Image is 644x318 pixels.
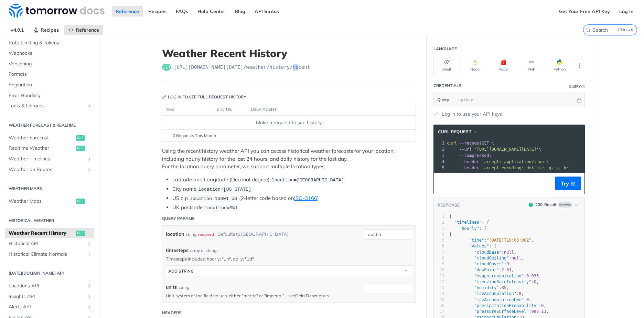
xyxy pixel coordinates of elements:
[9,283,85,289] span: Locations API
[525,201,581,208] button: 200200-ResultExample
[449,226,486,231] span: : [
[87,252,92,257] button: Show subpages for Historical Climate Normals
[5,218,94,224] h2: Historical Weather
[474,262,504,266] span: "cloudCover"
[449,279,539,284] span: : ,
[198,229,214,239] div: required
[442,110,502,118] a: Log in to use your API keys
[581,85,585,88] i: Information
[534,279,536,284] span: 0
[434,93,453,107] button: Query
[166,293,354,299] p: Unit system of the field values, either "metric" or "imperial" - see
[454,220,481,225] span: "timelines"
[162,47,416,60] h1: Weather Recent History
[447,141,457,146] span: curl
[5,48,94,59] a: Webhooks
[168,268,194,274] div: ADD string
[76,199,85,204] span: get
[449,232,452,237] span: {
[9,145,74,152] span: Realtime Weather
[9,103,85,109] span: Tools & Libraries
[217,229,289,239] div: Defaults to [GEOGRAPHIC_DATA]
[162,147,416,171] p: Using the recent history weather API you can access historical weather forecasts for your locatio...
[294,195,317,201] a: ISO-3166
[474,291,516,296] span: "iceAccumulation"
[172,6,192,17] a: FAQs
[462,56,488,75] button: Node
[5,38,94,48] a: Rate Limiting & Tokens
[459,153,489,158] span: --compressed
[512,256,522,261] span: null
[449,250,516,255] span: : ,
[434,261,444,267] div: 9
[535,202,557,208] div: 200 - Result
[447,159,549,164] span: \
[9,40,92,46] span: Rate Limiting & Tokens
[194,6,229,17] a: Help Center
[482,166,571,170] span: 'accept-encoding: deflate, gzip, br'
[437,178,447,189] button: Copy to clipboard
[449,244,496,248] span: : {
[7,25,28,35] span: v4.0.1
[447,141,494,146] span: GET \
[434,226,444,232] div: 3
[5,91,94,101] a: Error Handling
[172,204,416,212] li: UK postcode
[434,152,446,159] div: 3
[504,250,514,255] span: null
[5,302,94,312] a: Alerts APIShow subpages for Alerts API
[437,97,449,103] span: Query
[449,303,546,308] span: : ,
[5,133,94,143] a: Weather Forecastget
[41,27,59,33] span: Recipes
[455,93,576,107] input: apikey
[9,198,74,205] span: Weather Maps
[474,256,509,261] span: "cloudCeiling"
[162,104,214,115] th: time
[162,94,246,100] div: Log in to see full request history
[436,128,480,135] button: cURL Request
[434,250,444,255] div: 7
[190,196,237,201] span: location=10001 US
[449,309,549,314] span: : ,
[204,205,238,211] span: location=SW1
[186,229,196,239] div: string
[541,303,544,308] span: 0
[214,104,248,115] th: status
[172,176,416,184] li: Latitude and Longitude (Decimal degree)
[174,64,310,71] span: https://api.tomorrow.io/v4/weather/history/recent
[5,101,94,111] a: Tools & LibrariesShow subpages for Tools & Libraries
[9,240,85,247] span: Historical API
[198,187,251,192] span: location=[US_STATE]
[474,279,531,284] span: "freezingRainIntensity"
[502,267,512,272] span: 2.81
[469,244,489,248] span: "values"
[5,281,94,291] a: Locations APIShow subpages for Locations API
[449,291,524,296] span: : ,
[9,166,85,173] span: Weather on Routes
[577,63,583,69] svg: More ellipsis
[449,214,452,219] span: {
[166,284,177,291] label: units
[64,25,103,35] a: Reference
[5,69,94,79] a: Formats
[190,247,218,254] div: array of strings
[434,232,444,237] div: 4
[486,238,531,243] span: "[DATE]T10:00:00Z"
[87,294,92,299] button: Show subpages for Insights API
[434,303,444,309] div: 16
[434,285,444,291] div: 13
[469,238,484,243] span: "time"
[437,202,460,209] button: RESPONSE
[162,64,171,71] span: get
[434,159,446,165] div: 4
[449,274,541,278] span: : ,
[5,122,94,128] h2: Weather Forecast & realtime
[449,285,509,290] span: : ,
[502,285,506,290] span: 85
[434,146,446,152] div: 2
[615,6,637,17] a: Log In
[546,56,573,75] button: Python
[434,297,444,303] div: 15
[166,247,189,254] span: timesteps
